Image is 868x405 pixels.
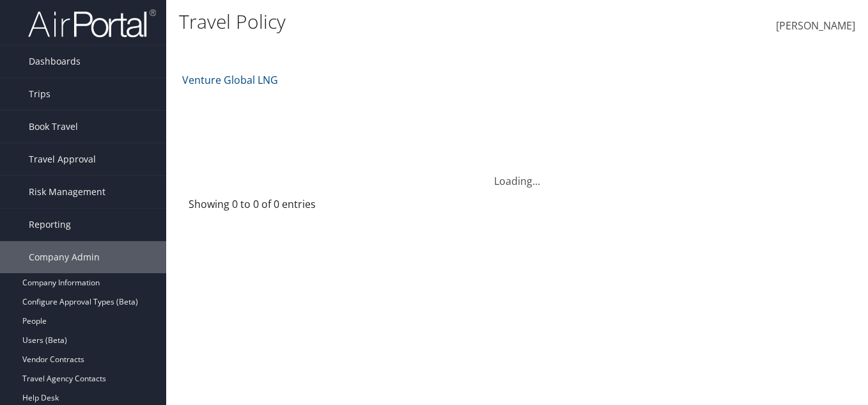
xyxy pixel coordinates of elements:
span: Company Admin [29,241,100,273]
span: Risk Management [29,176,105,208]
span: Trips [29,78,50,110]
div: Showing 0 to 0 of 0 entries [189,196,339,218]
span: [PERSON_NAME] [776,19,855,33]
span: Dashboards [29,45,81,77]
span: Travel Approval [29,143,96,175]
h1: Travel Policy [179,8,630,35]
span: Book Travel [29,111,78,143]
a: Venture Global LNG [182,67,278,93]
div: Loading... [179,158,855,189]
span: Reporting [29,209,71,241]
img: airportal-logo.png [28,8,156,38]
a: [PERSON_NAME] [776,6,855,46]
